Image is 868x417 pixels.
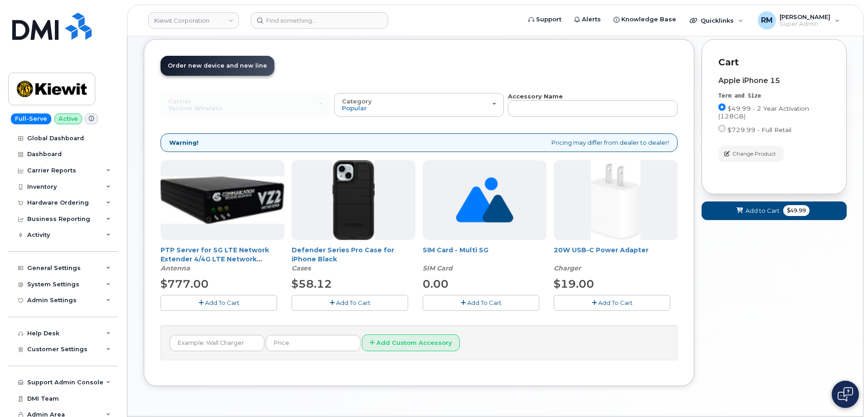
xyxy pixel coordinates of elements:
div: Term and Size [718,92,830,100]
div: 20W USB-C Power Adapter [554,245,678,273]
span: Add to Cart [746,206,780,215]
span: $58.12 [292,277,332,290]
span: Add To Cart [598,299,633,306]
img: Casa_Sysem.png [161,177,284,224]
div: Pricing may differ from dealer to dealer! [161,133,678,152]
button: Add to Cart $49.99 [702,201,847,220]
span: [PERSON_NAME] [780,13,830,20]
span: Alerts [582,15,601,24]
span: $729.99 - Full Retail [727,126,791,133]
button: Add To Cart [292,295,408,311]
span: Quicklinks [701,17,734,24]
span: Knowledge Base [621,15,676,24]
div: Rachel Miller [751,11,846,29]
span: RM [761,15,773,26]
a: Support [522,10,568,29]
a: Knowledge Base [607,10,683,29]
span: $49.99 [783,205,809,216]
span: Add To Cart [205,299,239,306]
img: apple20w.jpg [591,160,640,240]
span: Category [342,98,372,105]
strong: Accessory Name [508,93,563,100]
a: Kiewit Corporation [148,12,239,29]
em: Antenna [161,264,190,272]
a: PTP Server for 5G LTE Network Extender 4/4G LTE Network Extender 3 [161,246,269,272]
span: 0.00 [423,277,449,290]
span: Order new device and new line [168,62,267,69]
a: SIM Card - Multi 5G [423,246,488,254]
em: SIM Card [423,264,453,272]
span: $49.99 - 2 Year Activation (128GB) [718,105,809,120]
img: defenderiphone14.png [332,160,375,240]
button: Add To Cart [161,295,277,311]
input: Find something... [251,12,388,29]
div: PTP Server for 5G LTE Network Extender 4/4G LTE Network Extender 3 [161,245,284,273]
button: Add Custom Accessory [362,334,460,351]
input: $729.99 - Full Retail [718,125,726,132]
img: no_image_found-2caef05468ed5679b831cfe6fc140e25e0c280774317ffc20a367ab7fd17291e.png [456,160,513,240]
span: $19.00 [554,277,594,290]
p: Cart [718,56,830,69]
img: Open chat [838,387,853,402]
span: Support [536,15,561,24]
span: Add To Cart [336,299,371,306]
span: Popular [342,104,367,112]
div: Quicklinks [683,11,750,29]
div: Defender Series Pro Case for iPhone Black [292,245,415,273]
input: Example: Wall Charger [170,335,264,351]
div: Apple iPhone 15 [718,77,830,85]
span: Change Product [732,150,776,158]
em: Charger [554,264,581,272]
span: $777.00 [161,277,209,290]
button: Category Popular [334,93,504,117]
button: Change Product [718,146,784,162]
a: Alerts [568,10,607,29]
button: Add To Cart [423,295,539,311]
strong: Warning! [169,138,199,147]
input: $49.99 - 2 Year Activation (128GB) [718,103,726,111]
em: Cases [292,264,311,272]
div: SIM Card - Multi 5G [423,245,546,273]
span: Add To Cart [467,299,502,306]
span: Super Admin [780,20,830,28]
a: Defender Series Pro Case for iPhone Black [292,246,394,263]
button: Add To Cart [554,295,670,311]
a: 20W USB-C Power Adapter [554,246,649,254]
input: Price [266,335,361,351]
